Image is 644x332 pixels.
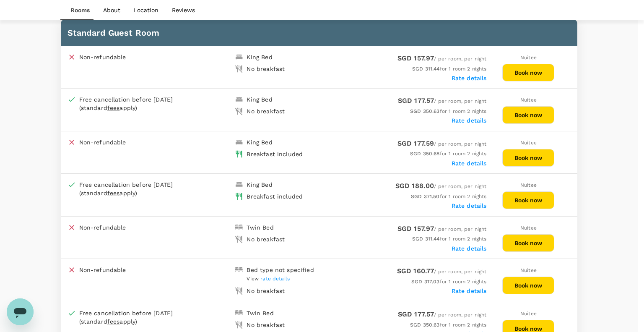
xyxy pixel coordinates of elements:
button: Book now [502,191,554,209]
div: Free cancellation before [DATE] (standard apply) [79,95,192,112]
iframe: Button to launch messaging window [7,298,34,325]
span: SGD 177.59 [397,139,434,147]
span: SGD 317.03 [411,279,440,285]
div: Twin Bed [247,223,273,232]
span: Nuitee [520,55,537,60]
div: Breakfast included [247,150,303,158]
span: for 1 room 2 nights [411,193,486,199]
span: SGD 371.50 [411,193,440,199]
span: SGD 177.57 [398,310,434,318]
span: / per room, per night [397,269,487,274]
p: Non-refundable [79,53,126,61]
span: View [247,276,290,282]
img: king-bed-icon [235,138,243,146]
label: Rate details [452,245,487,252]
div: King Bed [247,138,272,146]
div: King Bed [247,180,272,189]
div: Free cancellation before [DATE] (standard apply) [79,180,192,197]
div: Twin Bed [247,309,273,317]
span: / per room, per night [395,183,487,189]
span: Nuitee [520,225,537,231]
span: SGD 177.57 [398,97,434,105]
div: King Bed [247,95,272,104]
div: King Bed [247,53,272,61]
span: fees [107,190,120,196]
button: Book now [502,234,554,252]
div: Bed type not specified [247,266,314,274]
span: Nuitee [520,97,537,103]
span: SGD 311.44 [412,66,440,72]
span: for 1 room 2 nights [411,279,486,285]
img: king-bed-icon [235,95,243,104]
label: Rate details [452,202,487,209]
span: for 1 room 2 nights [410,108,486,114]
p: Non-refundable [79,223,126,232]
p: Non-refundable [79,266,126,274]
button: Book now [502,64,554,81]
span: for 1 room 2 nights [412,236,486,242]
span: SGD 188.00 [395,182,434,190]
p: Rooms [70,6,90,14]
span: SGD 350.68 [410,151,440,157]
span: for 1 room 2 nights [410,151,486,157]
label: Rate details [452,160,487,167]
span: / per room, per night [397,141,487,147]
span: SGD 160.77 [397,267,434,275]
span: fees [107,318,120,325]
label: Rate details [452,288,487,294]
div: No breakfast [247,287,285,295]
img: king-bed-icon [235,180,243,189]
span: SGD 350.63 [410,322,440,328]
span: / per room, per night [398,312,487,318]
h6: Standard Guest Room [68,26,571,39]
span: for 1 room 2 nights [412,66,486,72]
span: rate details [260,276,290,282]
div: No breakfast [247,321,285,329]
span: Nuitee [520,140,537,146]
button: Book now [502,106,554,124]
span: SGD 311.44 [412,236,440,242]
button: Book now [502,149,554,167]
p: Reviews [172,6,195,14]
span: fees [107,105,120,111]
p: Location [134,6,158,14]
span: Nuitee [520,267,537,273]
p: About [103,6,120,14]
label: Rate details [452,75,487,81]
p: Non-refundable [79,138,126,146]
div: Breakfast included [247,192,303,201]
div: No breakfast [247,107,285,115]
span: / per room, per night [397,226,487,232]
span: / per room, per night [397,56,487,62]
span: for 1 room 2 nights [410,322,486,328]
img: king-bed-icon [235,53,243,61]
button: Book now [502,277,554,294]
span: SGD 157.97 [397,225,434,233]
div: No breakfast [247,235,285,243]
label: Rate details [452,117,487,124]
img: double-bed-icon [235,223,243,232]
span: SGD 350.63 [410,108,440,114]
span: SGD 157.97 [397,54,434,62]
span: / per room, per night [398,98,487,104]
img: double-bed-icon [235,266,243,274]
div: Free cancellation before [DATE] (standard apply) [79,309,192,326]
span: Nuitee [520,311,537,316]
img: double-bed-icon [235,309,243,317]
span: Nuitee [520,182,537,188]
div: No breakfast [247,65,285,73]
